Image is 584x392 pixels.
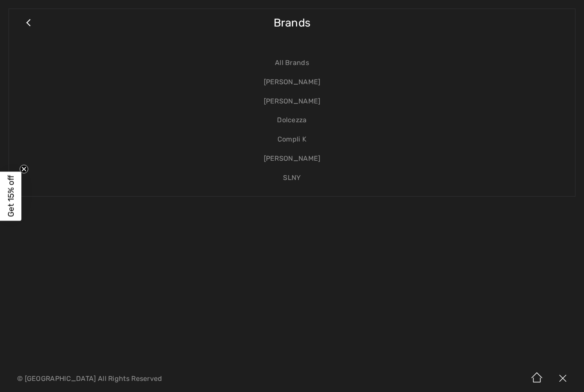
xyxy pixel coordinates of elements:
[20,165,28,173] button: Close teaser
[18,111,566,130] a: Dolcezza
[18,92,566,111] a: [PERSON_NAME]
[20,6,38,14] span: Chat
[17,376,343,382] p: © [GEOGRAPHIC_DATA] All Rights Reserved
[524,365,550,392] img: Home
[18,53,566,73] a: All Brands
[274,8,311,38] span: Brands
[550,365,575,392] img: X
[18,149,566,168] a: [PERSON_NAME]
[18,130,566,149] a: Compli K
[18,168,566,188] a: SLNY
[18,73,566,92] a: [PERSON_NAME]
[6,175,16,217] span: Get 15% off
